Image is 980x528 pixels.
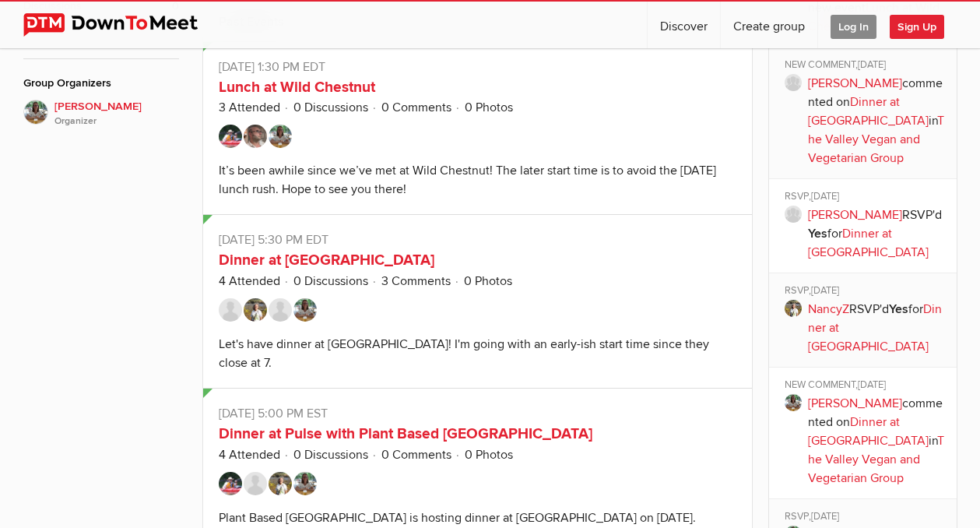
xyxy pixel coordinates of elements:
[269,472,292,495] img: NancyZ
[269,298,292,322] img: Virginia Zhennya
[858,378,886,391] span: [DATE]
[785,58,946,74] div: NEW COMMENT,
[23,100,48,125] img: Melissa T
[293,298,317,322] img: Melissa T
[23,75,179,92] div: Group Organizers
[464,273,512,289] a: 0 Photos
[808,301,942,354] a: Dinner at [GEOGRAPHIC_DATA]
[219,472,242,495] img: Larry K.
[293,273,368,289] a: 0 Discussions
[785,510,946,526] div: RSVP,
[381,447,451,463] a: 0 Comments
[785,190,946,206] div: RSVP,
[465,447,513,463] a: 0 Photos
[219,58,737,76] p: [DATE] 1:30 PM EDT
[785,284,946,300] div: RSVP,
[219,424,592,443] a: Dinner at Pulse with Plant Based [GEOGRAPHIC_DATA]
[219,404,737,423] p: [DATE] 5:00 PM EST
[219,298,242,322] img: Linda K
[808,301,849,317] a: NancyZ
[244,472,267,495] img: Linda K
[219,447,280,463] a: 4 Attended
[721,2,817,48] a: Create group
[889,301,908,317] b: Yes
[219,251,434,269] a: Dinner at [GEOGRAPHIC_DATA]
[219,231,737,249] p: [DATE] 5:30 PM EDT
[808,394,946,488] p: commented on in
[219,163,716,197] div: It’s been awhile since we’ve met at Wild Chestnut! The later start time is to avoid the [DATE] lu...
[219,125,242,148] img: Larry K.
[219,273,280,289] a: 4 Attended
[831,15,876,39] span: Log In
[808,94,929,128] a: Dinner at [GEOGRAPHIC_DATA]
[811,510,839,523] span: [DATE]
[648,2,720,48] a: Discover
[808,414,929,449] a: Dinner at [GEOGRAPHIC_DATA]
[219,336,709,371] div: Let's have dinner at [GEOGRAPHIC_DATA]! I'm going with an early-ish start time since they close a...
[811,284,839,297] span: [DATE]
[808,206,946,262] p: RSVP'd for
[54,98,179,129] span: [PERSON_NAME]
[219,78,375,97] a: Lunch at Wild Chestnut
[890,2,957,48] a: Sign Up
[23,13,222,37] img: DownToMeet
[785,378,946,394] div: NEW COMMENT,
[23,100,179,129] a: [PERSON_NAME]Organizer
[293,100,368,115] a: 0 Discussions
[858,58,886,71] span: [DATE]
[808,113,944,166] a: The Valley Vegan and Vegetarian Group
[808,433,944,486] a: The Valley Vegan and Vegetarian Group
[808,226,827,241] b: Yes
[293,447,368,463] a: 0 Discussions
[890,15,944,39] span: Sign Up
[54,114,179,128] i: Organizer
[219,100,280,115] a: 3 Attended
[808,226,929,260] a: Dinner at [GEOGRAPHIC_DATA]
[811,190,839,202] span: [DATE]
[808,76,902,91] a: [PERSON_NAME]
[244,125,267,148] img: Damian Kennedy
[381,100,451,115] a: 0 Comments
[808,300,946,356] p: RSVP'd for
[381,273,451,289] a: 3 Comments
[465,100,513,115] a: 0 Photos
[818,2,889,48] a: Log In
[808,207,902,223] a: [PERSON_NAME]
[244,298,267,322] img: NancyZ
[293,472,317,495] img: Melissa T
[269,125,292,148] img: Melissa T
[808,74,946,167] p: commented on in
[808,396,902,411] a: [PERSON_NAME]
